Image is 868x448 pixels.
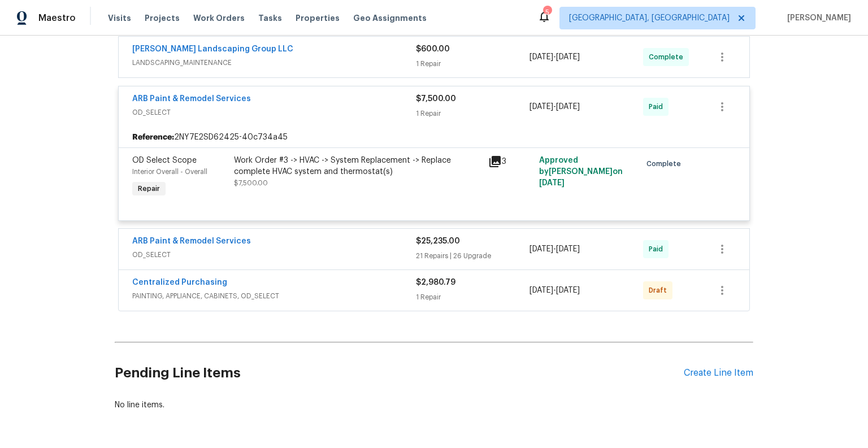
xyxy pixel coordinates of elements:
span: [DATE] [556,245,580,253]
span: - [530,51,580,63]
span: Interior Overall - Overall [132,168,207,175]
span: [DATE] [556,53,580,61]
span: - [530,243,580,255]
span: [DATE] [530,103,553,111]
span: Geo Assignments [353,12,427,24]
span: $600.00 [416,45,450,53]
span: Repair [133,183,164,194]
span: $7,500.00 [416,95,456,103]
div: Create Line Item [684,368,753,379]
div: 1 Repair [416,108,530,119]
span: - [530,285,580,296]
span: [PERSON_NAME] [783,12,851,24]
a: [PERSON_NAME] Landscaping Group LLC [132,45,293,53]
span: [DATE] [530,53,553,61]
span: [DATE] [530,286,553,294]
span: Paid [649,101,667,112]
div: 1 Repair [416,292,530,303]
span: OD Select Scope [132,156,197,164]
div: Work Order #3 -> HVAC -> System Replacement -> Replace complete HVAC system and thermostat(s) [234,155,481,177]
span: LANDSCAPING_MAINTENANCE [132,57,416,68]
span: OD_SELECT [132,249,416,260]
span: OD_SELECT [132,107,416,118]
h2: Pending Line Items [115,347,684,399]
span: Complete [649,51,688,63]
a: ARB Paint & Remodel Services [132,95,251,103]
span: Visits [108,12,131,24]
span: Complete [646,158,685,169]
span: Tasks [258,14,282,22]
b: Reference: [132,132,174,143]
a: ARB Paint & Remodel Services [132,237,251,245]
span: - [530,101,580,112]
span: $25,235.00 [416,237,460,245]
div: 2NY7E2SD62425-40c734a45 [119,127,749,147]
span: Paid [649,243,667,255]
span: $2,980.79 [416,279,455,286]
span: PAINTING, APPLIANCE, CABINETS, OD_SELECT [132,290,416,302]
span: Work Orders [193,12,245,24]
span: Approved by [PERSON_NAME] on [539,156,623,187]
div: No line items. [115,399,753,411]
a: Centralized Purchasing [132,279,227,286]
div: 1 Repair [416,58,530,69]
div: 21 Repairs | 26 Upgrade [416,250,530,262]
span: [GEOGRAPHIC_DATA], [GEOGRAPHIC_DATA] [569,12,730,24]
span: Projects [145,12,180,24]
span: [DATE] [556,103,580,111]
span: Draft [649,285,671,296]
div: 5 [543,7,551,18]
span: [DATE] [530,245,553,253]
span: Maestro [38,12,76,24]
div: 3 [488,155,532,168]
span: [DATE] [539,179,565,187]
span: Properties [296,12,340,24]
span: [DATE] [556,286,580,294]
span: $7,500.00 [234,180,268,186]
